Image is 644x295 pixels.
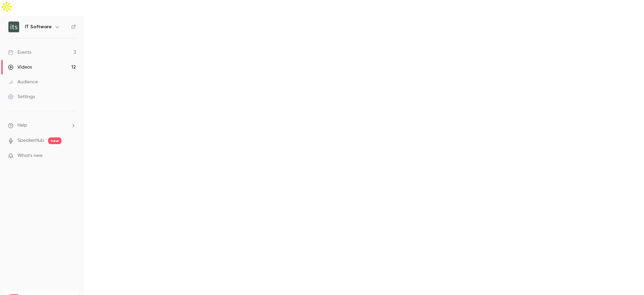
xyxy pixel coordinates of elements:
div: Events [8,49,31,56]
span: Help [17,122,27,129]
span: new [48,137,61,144]
span: What's new [17,152,43,159]
div: Videos [8,64,32,71]
a: SpeakerHub [17,137,44,144]
h6: IT Software [25,24,52,30]
div: Audience [8,79,38,85]
li: help-dropdown-opener [8,122,76,129]
img: IT Software [8,22,19,32]
div: Settings [8,93,35,100]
